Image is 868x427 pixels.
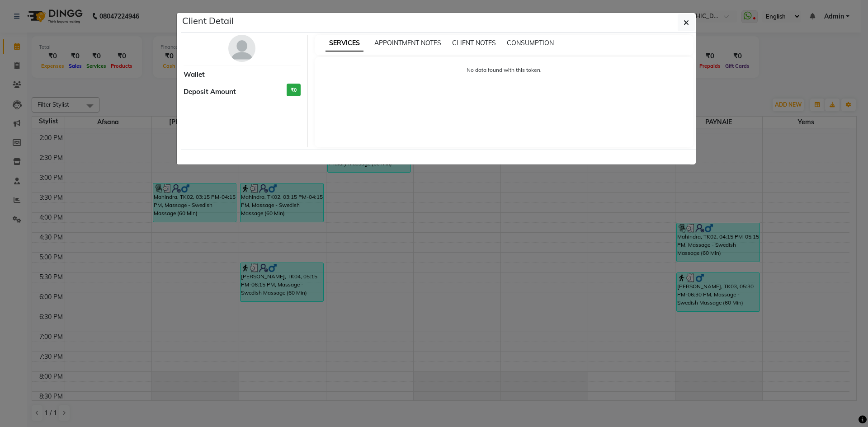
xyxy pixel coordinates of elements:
[452,39,496,47] span: CLIENT NOTES
[287,84,301,97] h3: ₹0
[184,70,205,80] span: Wallet
[374,39,441,47] span: APPOINTMENT NOTES
[184,87,236,97] span: Deposit Amount
[324,66,685,74] p: No data found with this token.
[182,14,234,28] h5: Client Detail
[325,35,363,52] span: SERVICES
[507,39,554,47] span: CONSUMPTION
[228,35,255,62] img: avatar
